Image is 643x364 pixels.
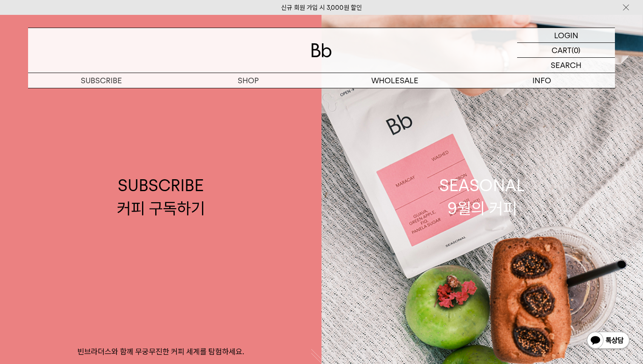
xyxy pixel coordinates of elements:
a: LOGIN [517,28,615,43]
p: (0) [572,43,580,57]
a: CART (0) [517,43,615,58]
a: SUBSCRIBE [28,73,175,88]
p: WHOLESALE [321,73,468,88]
img: 로고 [311,43,332,57]
p: LOGIN [554,28,578,42]
p: INFO [468,73,615,88]
a: 신규 회원 가입 시 3,000원 할인 [281,4,362,11]
img: 카카오톡 채널 1:1 채팅 버튼 [586,331,630,351]
div: SUBSCRIBE 커피 구독하기 [117,174,205,219]
p: SEARCH [551,58,581,73]
div: SEASONAL 9월의 커피 [439,174,525,219]
a: SHOP [175,73,321,88]
p: CART [552,43,572,57]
